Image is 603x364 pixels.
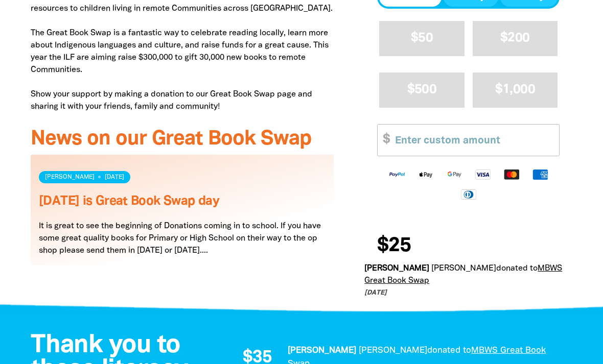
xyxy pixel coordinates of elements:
[454,188,483,200] img: Diners Club logo
[364,230,572,299] div: Donation stream
[364,265,562,284] a: MBWS Great Book Swap
[473,72,558,108] button: $1,000
[427,347,471,354] span: donated to
[411,168,440,180] img: Apple Pay logo
[526,168,554,180] img: American Express logo
[364,265,429,272] em: [PERSON_NAME]
[359,347,427,354] em: [PERSON_NAME]
[31,128,334,151] h3: News on our Great Book Swap
[495,84,535,95] span: $1,000
[496,265,538,272] span: donated to
[388,125,559,156] input: Enter custom amount
[469,168,497,180] img: Visa logo
[440,168,469,180] img: Google Pay logo
[377,160,560,208] div: Available payment methods
[379,21,464,56] button: $50
[377,236,411,256] span: $25
[497,168,526,180] img: Mastercard logo
[407,84,436,95] span: $500
[383,168,411,180] img: Paypal logo
[431,265,496,272] em: [PERSON_NAME]
[31,155,334,277] div: Paginated content
[411,32,433,44] span: $50
[364,288,564,299] p: [DATE]
[378,125,390,156] span: $
[39,196,219,207] a: [DATE] is Great Book Swap day
[379,72,464,108] button: $500
[500,32,529,44] span: $200
[473,21,558,56] button: $200
[288,347,356,354] em: [PERSON_NAME]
